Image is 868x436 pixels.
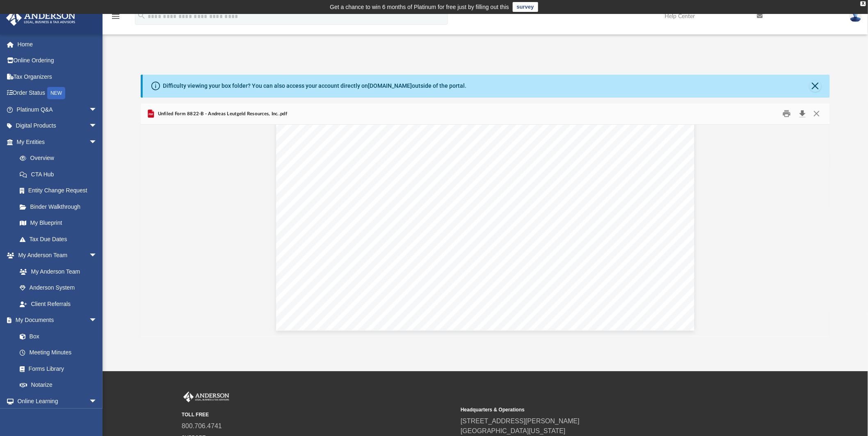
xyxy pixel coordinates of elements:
a: My Entitiesarrow_drop_down [6,134,110,150]
a: Tax Organizers [6,68,110,85]
div: Document Viewer [141,125,829,336]
a: Digital Productsarrow_drop_down [6,118,110,134]
small: Headquarters & Operations [461,406,734,413]
a: [GEOGRAPHIC_DATA][US_STATE] [461,427,566,434]
img: User Pic [850,10,862,22]
a: Meeting Minutes [11,345,105,361]
a: My Blueprint [11,215,105,231]
button: Print [779,107,795,120]
small: TOLL FREE [182,411,455,418]
a: Online Ordering [6,53,110,69]
div: close [861,1,866,6]
a: Platinum Q&Aarrow_drop_down [6,101,110,118]
a: Notarize [11,377,105,393]
span: arrow_drop_down [89,312,105,329]
a: My Anderson Teamarrow_drop_down [6,247,105,264]
img: Anderson Advisors Platinum Portal [182,392,231,402]
div: Get a chance to win 6 months of Platinum for free just by filling out this [330,2,509,12]
button: Close [810,80,821,92]
a: My Documentsarrow_drop_down [6,312,105,329]
a: Box [11,328,101,345]
a: My Anderson Team [11,263,101,280]
a: CTA Hub [11,166,110,183]
a: Overview [11,150,110,167]
span: arrow_drop_down [89,393,105,410]
div: Difficulty viewing your box folder? You can also access your account directly on outside of the p... [163,82,466,90]
span: arrow_drop_down [89,118,105,135]
a: Binder Walkthrough [11,199,110,215]
a: survey [513,2,538,12]
i: menu [111,11,121,21]
a: Order StatusNEW [6,85,110,102]
a: Entity Change Request [11,183,110,199]
img: Anderson Advisors Platinum Portal [4,10,78,26]
a: Home [6,36,110,53]
div: NEW [47,87,65,99]
span: arrow_drop_down [89,101,105,118]
a: [STREET_ADDRESS][PERSON_NAME] [461,418,580,425]
div: File preview [141,125,829,336]
span: arrow_drop_down [89,134,105,151]
a: Client Referrals [11,296,105,312]
a: Anderson System [11,280,105,296]
span: Unfiled Form 8822-B - Andreas Leutgeld Resources, Inc..pdf [156,110,287,118]
a: Online Learningarrow_drop_down [6,393,105,409]
a: 800.706.4741 [182,422,222,429]
a: Forms Library [11,361,101,377]
button: Download [795,107,810,120]
div: Preview [141,103,829,337]
button: Close [809,107,824,120]
a: [DOMAIN_NAME] [368,82,412,89]
a: Tax Due Dates [11,231,110,247]
a: menu [111,16,121,21]
span: arrow_drop_down [89,247,105,264]
i: search [137,11,146,20]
